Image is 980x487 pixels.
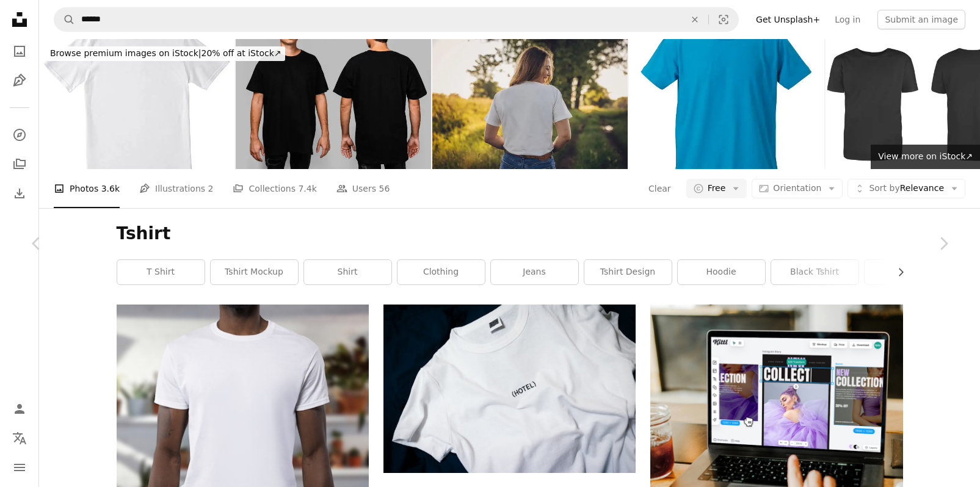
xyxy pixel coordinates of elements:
[878,151,973,161] span: View more on iStock ↗
[771,260,858,284] a: black tshirt
[397,260,485,284] a: clothing
[7,152,32,176] a: Collections
[383,305,636,473] img: white hotel-printed crew-neck shirt on black surface
[233,169,316,208] a: Collections 7.4k
[848,179,965,198] button: Sort byRelevance
[709,8,738,31] button: Visual search
[629,39,824,169] img: Blue T-shirt /clipping path
[54,7,739,32] form: Find visuals sitewide
[584,260,672,284] a: tshirt design
[39,39,292,68] a: Browse premium images on iStock|20% off at iStock↗
[491,260,578,284] a: jeans
[211,260,298,284] a: tshirt mockup
[432,39,628,169] img: Charming woman in nature
[208,182,214,195] span: 2
[907,185,980,302] a: Next
[39,39,234,169] img: Blank White T-Shirt Front with Clipping Path.
[7,426,32,450] button: Language
[117,425,369,436] a: man wearing white crew-neck t-shirts
[139,169,213,208] a: Illustrations 2
[117,260,205,284] a: t shirt
[7,455,32,480] button: Menu
[117,223,903,245] h1: Tshirt
[383,383,636,394] a: white hotel-printed crew-neck shirt on black surface
[678,260,765,284] a: hoodie
[869,182,944,195] span: Relevance
[752,179,843,198] button: Orientation
[7,397,32,421] a: Log in / Sign up
[869,183,899,193] span: Sort by
[7,68,32,93] a: Illustrations
[871,145,980,169] a: View more on iStock↗
[7,39,32,63] a: Photos
[379,182,390,195] span: 56
[865,260,952,284] a: tshirts
[54,8,75,31] button: Search Unsplash
[749,10,827,29] a: Get Unsplash+
[7,181,32,206] a: Download History
[50,48,281,58] span: 20% off at iStock ↗
[7,123,32,147] a: Explore
[298,182,316,195] span: 7.4k
[236,39,431,169] img: Front and back views of a man wearing a black, oversized t-shirt with blank space, ideal for a mo...
[648,179,672,198] button: Clear
[773,183,821,193] span: Orientation
[50,48,201,58] span: Browse premium images on iStock |
[304,260,391,284] a: shirt
[890,260,903,284] button: scroll list to the right
[708,182,726,195] span: Free
[877,10,965,29] button: Submit an image
[681,8,708,31] button: Clear
[686,179,747,198] button: Free
[336,169,390,208] a: Users 56
[827,10,868,29] a: Log in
